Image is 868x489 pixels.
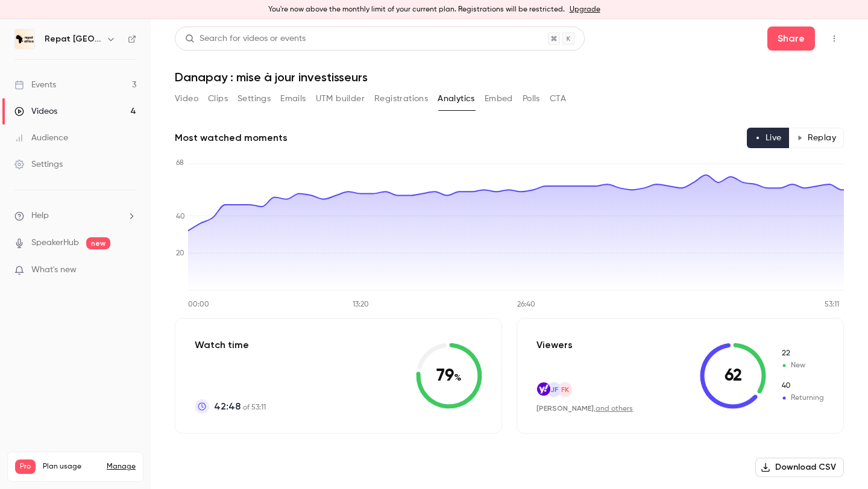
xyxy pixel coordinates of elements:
[188,301,209,308] tspan: 00:00
[537,382,550,396] img: yahoo.fr
[175,131,288,145] h2: Most watched moments
[15,459,36,474] span: Pro
[176,160,184,167] tspan: 68
[15,30,34,49] img: Repat Africa
[316,89,365,108] button: UTM builder
[45,33,101,45] h6: Repat [GEOGRAPHIC_DATA]
[374,89,428,108] button: Registrations
[175,89,198,108] button: Video
[781,393,824,403] span: Returning
[214,399,266,414] p: of 53:11
[747,128,790,148] button: Live
[596,405,633,413] a: and others
[176,213,185,220] tspan: 40
[185,33,306,45] div: Search for videos or events
[214,399,241,414] span: 42:48
[536,338,573,352] p: Viewers
[561,384,569,395] span: FK
[485,89,513,108] button: Embed
[536,403,633,414] div: ,
[353,301,369,308] tspan: 13:20
[14,79,56,91] div: Events
[14,132,68,144] div: Audience
[31,264,77,276] span: What's new
[237,89,271,108] button: Settings
[31,210,49,222] span: Help
[825,301,839,308] tspan: 53:11
[438,89,475,108] button: Analytics
[550,89,566,108] button: CTA
[195,338,266,352] p: Watch time
[176,250,184,257] tspan: 20
[14,210,136,222] li: help-dropdown-opener
[280,89,306,108] button: Emails
[825,29,844,48] button: Top Bar Actions
[14,105,57,117] div: Videos
[767,26,815,51] button: Share
[781,381,824,391] span: Returning
[517,301,535,308] tspan: 26:40
[523,89,540,108] button: Polls
[536,404,594,413] span: [PERSON_NAME]
[107,462,136,472] a: Manage
[550,384,558,395] span: jF
[781,348,824,359] span: New
[755,458,844,477] button: Download CSV
[14,158,63,170] div: Settings
[43,462,99,472] span: Plan usage
[86,237,110,249] span: new
[208,89,228,108] button: Clips
[31,237,79,249] a: SpeakerHub
[175,70,844,84] h1: Danapay : mise à jour investisseurs
[781,360,824,371] span: New
[570,5,600,14] a: Upgrade
[789,128,844,148] button: Replay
